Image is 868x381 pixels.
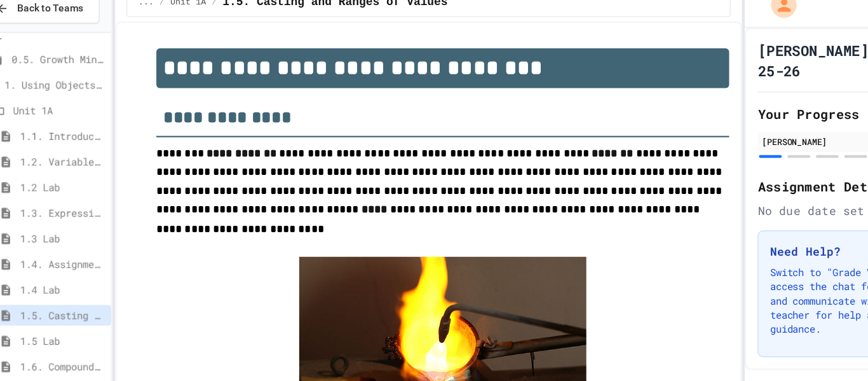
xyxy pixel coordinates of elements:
h2: Assignment Details [707,173,857,191]
span: 1.4. Assignment and Input [47,245,123,258]
span: / [172,12,176,22]
span: 1.2 Lab [47,176,123,190]
span: 1.4 Lab [47,268,123,281]
h1: [PERSON_NAME] P7 25-26 [707,52,857,87]
span: 1.2. Variables and Data Types [47,153,123,167]
span: ... [153,12,167,22]
span: / [219,12,223,22]
span: Back to Teams [44,16,104,29]
p: Switch to "Grade View" to access the chat feature and communicate with your teacher for help and ... [717,253,846,316]
span: Unit 1A [41,107,123,121]
h2: Your Progress [707,108,857,126]
div: My Account [705,5,745,34]
span: 1.3 Lab [47,222,123,235]
div: No due date set [707,196,857,211]
span: 1.5. Casting and Ranges of Values [47,291,123,304]
span: 1.5 Lab [47,314,123,327]
span: 1.7. APIs and Libraries [47,359,123,373]
span: 1.1. Introduction to Algorithms, Programming, and Compilers [47,130,123,144]
span: 1. Using Objects and Methods [33,85,123,98]
span: 1.5. Casting and Ranges of Values [228,10,430,25]
div: [PERSON_NAME] [710,136,853,148]
span: 1.3. Expressions and Output [New] [47,199,123,212]
span: Unit 1A [182,12,214,22]
span: 0.5. Growth Mindset and Pair Programming [39,62,123,75]
button: Back to Teams [11,9,118,36]
span: 1.6. Compound Assignment Operators [47,336,123,350]
h3: Need Help? [717,232,846,247]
